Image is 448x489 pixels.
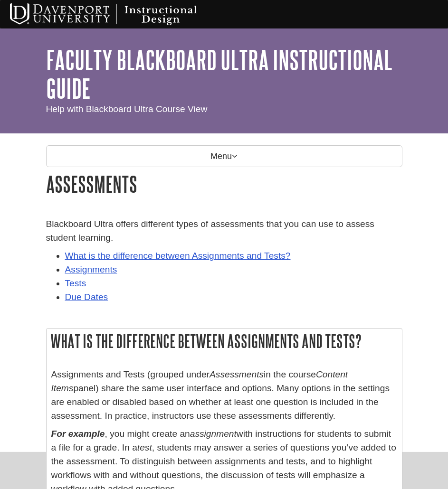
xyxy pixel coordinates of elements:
a: Tests [65,278,86,288]
h1: Assessments [46,172,402,196]
strong: For example [51,429,105,439]
p: Menu [46,145,402,167]
a: Due Dates [65,292,108,302]
em: Assessments [210,369,264,379]
a: What is the difference between Assignments and Tests? [65,251,291,261]
img: Davenport University Instructional Design [2,2,230,26]
a: Assignments [65,264,117,274]
em: Content Items [51,369,348,393]
h2: What is the difference between Assignments and Tests? [47,329,402,354]
p: Blackboard Ultra offers different types of assessments that you can use to assess student learning. [46,217,402,245]
em: test [137,442,152,452]
span: Help with Blackboard Ultra Course View [46,104,208,114]
p: Assignments and Tests (grouped under in the course panel) share the same user interface and optio... [51,368,397,423]
em: assignment [190,429,237,439]
a: Faculty Blackboard Ultra Instructional Guide [46,45,392,103]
